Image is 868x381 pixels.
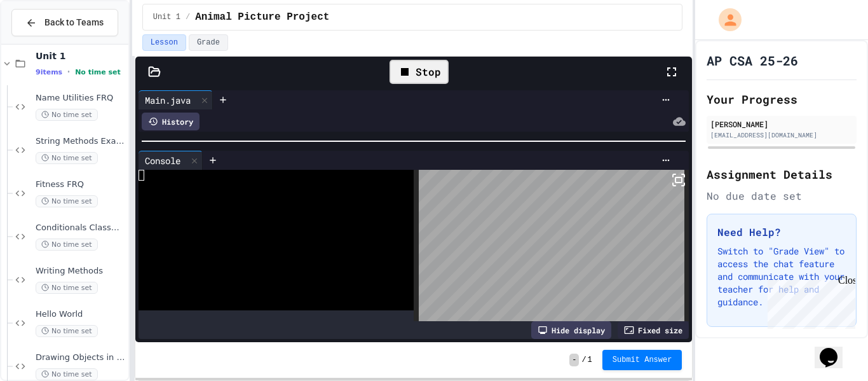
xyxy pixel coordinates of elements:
[36,266,126,277] span: Writing Methods
[710,118,853,130] div: [PERSON_NAME]
[36,368,98,380] span: No time set
[717,245,846,308] p: Switch to "Grade View" to access the chat feature and communicate with your teacher for help and ...
[36,223,126,233] span: Conditionals Classwork
[75,68,121,76] span: No time set
[36,93,126,104] span: Name Utilities FRQ
[36,352,126,363] span: Drawing Objects in Java - HW Playposit Code
[139,94,197,107] div: Main.java
[707,165,857,183] h2: Assignment Details
[36,309,126,320] span: Hello World
[186,12,190,22] span: /
[36,195,98,207] span: No time set
[36,50,126,62] span: Unit 1
[763,275,855,329] iframe: chat widget
[581,355,586,365] span: /
[36,68,62,76] span: 9 items
[705,5,745,34] div: My Account
[153,12,180,22] span: Unit 1
[36,152,98,164] span: No time set
[5,5,88,81] div: Chat with us now!Close
[707,188,857,204] div: No due date set
[139,151,203,170] div: Console
[36,136,126,147] span: String Methods Examples
[36,109,98,121] span: No time set
[707,90,857,108] h2: Your Progress
[44,16,104,29] span: Back to Teams
[707,52,798,69] h1: AP CSA 25-26
[588,355,592,365] span: 1
[36,282,98,294] span: No time set
[142,34,186,51] button: Lesson
[710,130,853,140] div: [EMAIL_ADDRESS][DOMAIN_NAME]
[717,225,846,240] h3: Need Help?
[613,355,672,365] span: Submit Answer
[390,60,449,84] div: Stop
[67,67,70,77] span: •
[815,330,855,368] iframe: chat widget
[195,10,329,25] span: Animal Picture Project
[618,321,689,339] div: Fixed size
[189,34,228,51] button: Grade
[531,321,611,339] div: Hide display
[11,9,118,36] button: Back to Teams
[36,325,98,337] span: No time set
[569,354,579,366] span: -
[602,350,682,370] button: Submit Answer
[36,179,126,190] span: Fitness FRQ
[139,154,187,167] div: Console
[139,90,213,109] div: Main.java
[36,239,98,251] span: No time set
[142,113,200,130] div: History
